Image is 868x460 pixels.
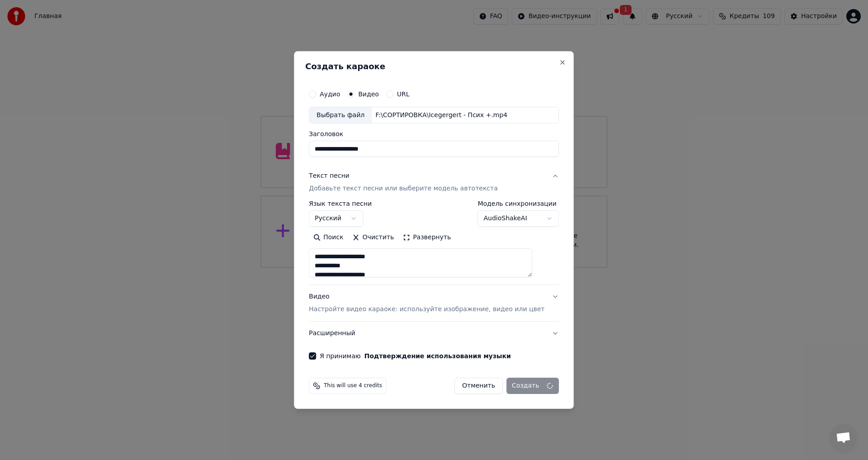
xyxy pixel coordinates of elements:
p: Добавьте текст песни или выберите модель автотекста [309,185,498,194]
p: Настройте видео караоке: используйте изображение, видео или цвет [309,305,544,314]
span: This will use 4 credits [324,382,382,389]
button: Я принимаю [364,353,511,359]
label: Видео [358,91,379,97]
div: Видео [309,293,544,314]
button: Очистить [348,231,399,245]
div: Текст песни [309,172,349,181]
button: Поиск [309,231,348,245]
label: Аудио [320,91,340,97]
label: Язык текста песни [309,201,372,207]
label: Заголовок [309,131,559,138]
button: Расширенный [309,322,559,345]
label: URL [397,91,410,97]
label: Модель синхронизации [478,201,559,207]
button: Отменить [454,378,503,394]
div: F:\СОРТИРОВКА\Icegergert - Псих +.mp4 [372,111,511,120]
button: Развернуть [398,231,455,245]
h2: Создать караоке [305,62,562,71]
button: Текст песниДобавьте текст песни или выберите модель автотекста [309,165,559,201]
div: Выбрать файл [309,107,372,123]
button: ВидеоНастройте видео караоке: используйте изображение, видео или цвет [309,285,559,322]
div: Текст песниДобавьте текст песни или выберите модель автотекста [309,201,559,285]
label: Я принимаю [320,353,511,359]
